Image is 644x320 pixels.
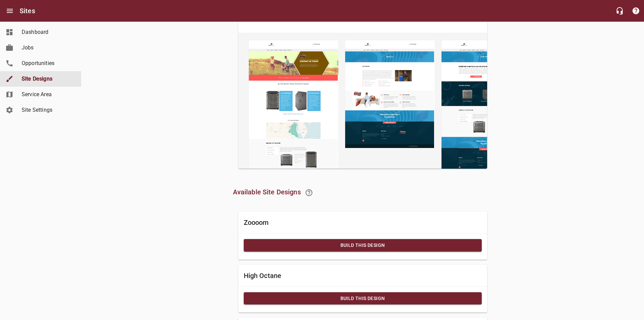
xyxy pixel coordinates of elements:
h6: Sites [20,5,35,16]
button: Support Portal [628,3,644,19]
h6: High Octane [244,270,482,281]
img: twenty-first-ruud-about-us.png [345,40,435,148]
button: Build this Design [244,239,482,252]
button: Build this Design [244,292,482,305]
span: Opportunities [22,59,73,67]
button: Live Chat [612,3,628,19]
span: Site Settings [22,106,73,114]
span: Jobs [22,44,73,52]
span: Build this Design [249,241,476,250]
h6: Zoooom [244,217,482,228]
span: Build this Design [249,294,476,303]
button: Open drawer [2,3,18,19]
a: Learn about switching Site Designs [301,185,317,201]
span: Service Area [22,90,73,99]
span: Site Designs [22,75,73,83]
img: twenty-first-ruud-services.png [441,40,531,172]
h6: Available Site Designs [233,185,493,201]
span: Dashboard [22,28,73,36]
img: twenty-first-ruud-home.png [248,40,339,214]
